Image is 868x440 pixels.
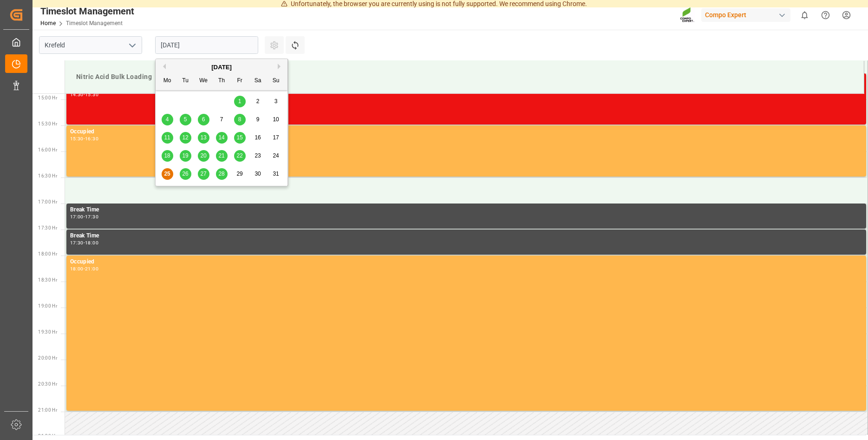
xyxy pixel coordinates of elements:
[182,171,188,177] span: 26
[180,168,191,180] div: Choose Tuesday, August 26th, 2025
[38,407,57,413] span: 21:00 Hr
[218,171,224,177] span: 28
[252,168,264,180] div: Choose Saturday, August 30th, 2025
[180,132,191,144] div: Choose Tuesday, August 12th, 2025
[256,98,260,105] span: 2
[38,251,57,256] span: 18:00 Hr
[794,5,815,26] button: show 0 new notifications
[252,150,264,162] div: Choose Saturday, August 23rd, 2025
[270,114,282,125] div: Choose Sunday, August 10th, 2025
[125,38,139,53] button: open menu
[216,75,228,87] div: Th
[166,116,169,123] span: 4
[84,241,85,245] div: -
[84,92,85,97] div: -
[162,168,173,180] div: Choose Monday, August 25th, 2025
[815,5,836,26] button: Help Center
[236,152,242,159] span: 22
[216,114,228,125] div: Choose Thursday, August 7th, 2025
[236,171,242,177] span: 29
[164,134,170,141] span: 11
[216,132,228,144] div: Choose Thursday, August 14th, 2025
[180,75,191,87] div: Tu
[84,215,85,219] div: -
[198,150,209,162] div: Choose Wednesday, August 20th, 2025
[160,64,166,69] button: Previous Month
[234,96,246,107] div: Choose Friday, August 1st, 2025
[234,75,246,87] div: Fr
[270,132,282,144] div: Choose Sunday, August 17th, 2025
[38,277,57,282] span: 18:30 Hr
[680,7,695,23] img: Screenshot%202023-09-29%20at%2010.02.21.png_1712312052.png
[238,98,241,105] span: 1
[216,150,228,162] div: Choose Thursday, August 21st, 2025
[70,215,84,219] div: 17:00
[182,134,188,141] span: 12
[270,168,282,180] div: Choose Sunday, August 31st, 2025
[270,150,282,162] div: Choose Sunday, August 24th, 2025
[70,127,862,137] div: Occupied
[70,241,84,245] div: 17:30
[252,132,264,144] div: Choose Saturday, August 16th, 2025
[270,96,282,107] div: Choose Sunday, August 3rd, 2025
[198,132,209,144] div: Choose Wednesday, August 13th, 2025
[234,114,246,125] div: Choose Friday, August 8th, 2025
[255,134,261,141] span: 16
[155,36,258,54] input: DD.MM.YYYY
[70,205,862,215] div: Break Time
[256,116,260,123] span: 9
[701,8,790,22] div: Compo Expert
[85,241,98,245] div: 18:00
[278,64,283,69] button: Next Month
[164,171,170,177] span: 25
[273,152,279,159] span: 24
[70,231,862,241] div: Break Time
[38,303,57,309] span: 19:00 Hr
[38,173,57,178] span: 16:30 Hr
[162,150,173,162] div: Choose Monday, August 18th, 2025
[701,6,794,24] button: Compo Expert
[38,147,57,152] span: 16:00 Hr
[198,168,209,180] div: Choose Wednesday, August 27th, 2025
[198,75,209,87] div: We
[184,116,187,123] span: 5
[180,150,191,162] div: Choose Tuesday, August 19th, 2025
[38,433,57,439] span: 21:30 Hr
[158,92,285,183] div: month 2025-08
[236,134,242,141] span: 15
[85,92,98,97] div: 15:30
[84,137,85,141] div: -
[70,137,84,141] div: 15:30
[200,171,206,177] span: 27
[252,75,264,87] div: Sa
[202,116,205,123] span: 6
[85,215,98,219] div: 17:30
[38,225,57,230] span: 17:30 Hr
[218,134,224,141] span: 14
[218,152,224,159] span: 21
[38,95,57,100] span: 15:00 Hr
[40,20,56,26] a: Home
[85,267,98,271] div: 21:00
[70,257,862,267] div: Occupied
[252,96,264,107] div: Choose Saturday, August 2nd, 2025
[252,114,264,125] div: Choose Saturday, August 9th, 2025
[255,171,261,177] span: 30
[234,132,246,144] div: Choose Friday, August 15th, 2025
[220,116,223,123] span: 7
[270,75,282,87] div: Su
[72,68,856,85] div: Nitric Acid Bulk Loading
[40,4,134,18] div: Timeslot Management
[273,171,279,177] span: 31
[238,116,241,123] span: 8
[162,132,173,144] div: Choose Monday, August 11th, 2025
[200,152,206,159] span: 20
[85,137,98,141] div: 16:30
[156,63,287,72] div: [DATE]
[198,114,209,125] div: Choose Wednesday, August 6th, 2025
[273,116,279,123] span: 10
[39,36,142,54] input: Type to search/select
[162,114,173,125] div: Choose Monday, August 4th, 2025
[274,98,278,105] span: 3
[84,267,85,271] div: -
